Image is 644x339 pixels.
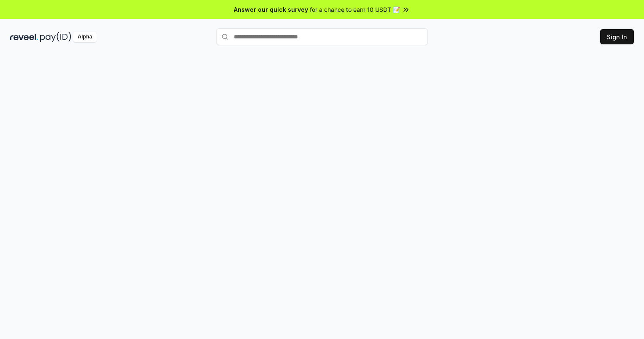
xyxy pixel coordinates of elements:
img: reveel_dark [10,32,38,42]
button: Sign In [600,29,634,44]
span: Answer our quick survey [234,5,308,14]
span: for a chance to earn 10 USDT 📝 [310,5,400,14]
div: Alpha [73,32,97,42]
img: pay_id [40,32,71,42]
